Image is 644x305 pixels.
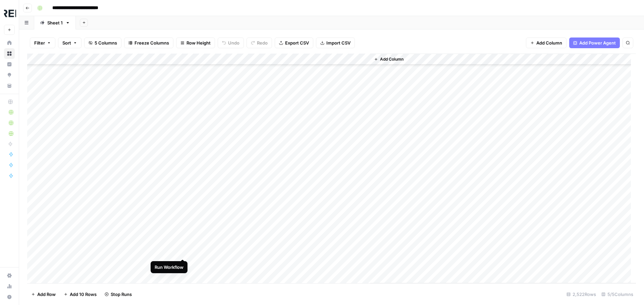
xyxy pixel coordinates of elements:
[27,289,60,300] button: Add Row
[4,80,15,91] a: Your Data
[599,289,636,300] div: 5/5 Columns
[135,40,169,46] span: Freeze Columns
[124,37,173,48] button: Freeze Columns
[316,37,355,48] button: Import CSV
[4,37,15,48] a: Home
[4,70,15,80] a: Opportunities
[30,37,55,48] button: Filter
[62,40,71,46] span: Sort
[275,37,313,48] button: Export CSV
[70,291,97,298] span: Add 10 Rows
[526,37,567,48] button: Add Column
[111,291,132,298] span: Stop Runs
[84,37,121,48] button: 5 Columns
[60,289,101,300] button: Add 10 Rows
[228,40,239,46] span: Undo
[34,16,76,29] a: Sheet 1
[4,270,15,281] a: Settings
[380,56,404,62] span: Add Column
[218,37,244,48] button: Undo
[58,37,82,48] button: Sort
[4,8,16,20] img: Threepipe Reply Logo
[579,40,616,46] span: Add Power Agent
[564,289,599,300] div: 2,522 Rows
[4,292,15,302] button: Help + Support
[4,281,15,292] a: Usage
[34,40,45,46] span: Filter
[569,37,620,48] button: Add Power Agent
[247,37,272,48] button: Redo
[285,40,309,46] span: Export CSV
[95,40,117,46] span: 5 Columns
[371,55,406,64] button: Add Column
[4,59,15,70] a: Insights
[326,40,351,46] span: Import CSV
[257,40,268,46] span: Redo
[176,37,215,48] button: Row Height
[186,40,211,46] span: Row Height
[155,264,183,271] div: Run Workflow
[536,40,562,46] span: Add Column
[47,19,63,26] div: Sheet 1
[101,289,136,300] button: Stop Runs
[4,48,15,59] a: Browse
[4,5,15,22] button: Workspace: Threepipe Reply
[37,291,56,298] span: Add Row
